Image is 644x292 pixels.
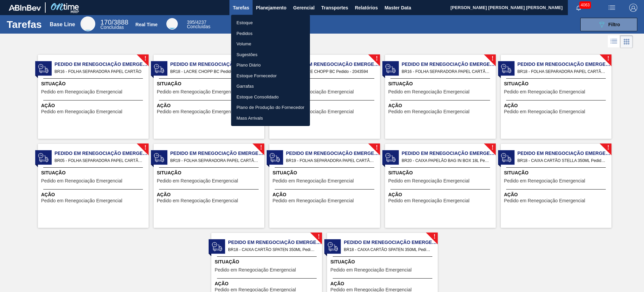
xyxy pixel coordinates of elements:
a: Sugestões [231,49,310,60]
a: Pedidos [231,28,310,39]
a: Estoque Consolidado [231,92,310,102]
a: Mass Arrivals [231,113,310,124]
a: Estoque Fornecedor [231,71,310,81]
a: Garrafas [231,81,310,92]
a: Plano de Produção do Fornecedor [231,102,310,113]
a: Plano Diário [231,60,310,71]
a: Estoque [231,17,310,28]
a: Volume [231,39,310,49]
